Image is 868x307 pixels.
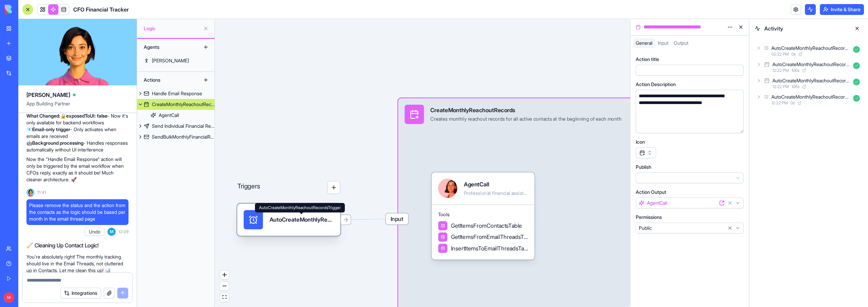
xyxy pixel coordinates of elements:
span: 12:22 PM [772,68,789,73]
span: 106 s [791,84,800,89]
span: 12:22 PM [772,84,789,89]
span: App Building Partner [26,100,129,112]
div: [PERSON_NAME] [152,57,189,64]
p: Triggers [237,181,260,194]
span: CFO Financial Tracker [73,5,129,14]
span: Logic [144,25,200,32]
div: AgentCall [159,112,179,119]
strong: exposedToUI: false [66,113,107,119]
div: AgentCall [464,180,528,188]
div: Send Individual Financial Request [152,123,215,129]
span: Activity [764,24,848,33]
a: Handle Email Response [137,88,215,99]
div: SendBulkMonthlyFinancialRequests [152,134,215,140]
button: Undo [84,228,105,236]
label: Action Description [636,81,676,88]
div: Handle Email Response [152,90,202,97]
p: Now the "Handle Email Response" action will only be triggered by the email workflow when CFOs rep... [26,156,129,183]
span: [PERSON_NAME] [26,91,70,99]
div: CreateMonthlyReachoutRecords [152,101,215,108]
a: CreateMonthlyReachoutRecords [137,99,215,110]
strong: Email-only trigger [32,126,70,132]
span: 0 s [790,100,795,106]
label: Action Output [636,189,666,196]
a: Send Individual Financial Request [137,121,215,131]
span: Tools [438,211,528,218]
span: InsertItemsToEmailThreadsTable [451,244,528,252]
button: zoom in [220,270,229,280]
label: Action title [636,56,659,63]
span: Input [658,40,668,46]
span: 106 s [791,68,800,73]
button: fit view [220,293,229,302]
strong: What Changed: [26,113,60,119]
div: AutoCreateMonthlyReachoutRecordsTrigger [771,45,850,52]
div: Creates monthly reachout records for all active contacts at the beginning of each month [430,116,622,122]
label: Publish [636,164,651,170]
span: GetItemsFromContactsTable [451,222,522,230]
button: Invite & Share [820,4,864,15]
label: Permissions [636,214,662,221]
span: 02:22 PM [771,52,789,57]
a: AgentCall [137,110,215,121]
button: zoom out [220,282,229,291]
span: 0 s [791,52,796,57]
span: Input [386,213,408,224]
p: You're absolutely right! The monthly tracking should live in the Email Threads, not cluttered up ... [26,253,129,274]
div: Professional financial assistant [464,190,528,197]
button: Integrations [60,288,101,299]
span: M [3,292,14,303]
div: AutoCreateMonthlyReachoutRecordsTrigger [771,94,850,100]
div: AutoCreateMonthlyReachoutRecords [772,61,850,68]
div: AutoCreateMonthlyReachoutRecords [772,77,850,84]
span: Please remove the status and the action from the contacts as the logic should be based per month ... [29,202,126,222]
span: 12:09 [118,229,129,234]
a: [PERSON_NAME] [137,55,215,66]
span: General [636,40,652,46]
strong: Background processing [32,140,83,146]
img: Ella_00000_wcx2te.png [26,188,35,197]
span: Output [674,40,688,46]
span: 12:22 PM [771,100,788,106]
div: AutoCreateMonthlyReachoutRecordsTrigger [255,203,345,212]
g: Edge from 68b949f03528b493c9b8aec1 to 68b9423c94aed00a9e8c1123 [342,219,396,220]
div: AgentCallProfessional financial assistantToolsGetItemsFromContactsTableGetItemsFromEmailThreadsTa... [432,172,535,260]
p: 🔒 - Now it's only available for backend workflows 📧 - Only activates when emails are received 🤖 -... [26,112,129,153]
img: logo [5,5,47,14]
h2: 🧹 Cleaning Up Contact Logic! [26,241,129,249]
div: Agents [140,42,195,53]
a: SendBulkMonthlyFinancialRequests [137,131,215,142]
div: CreateMonthlyReachoutRecords [430,106,622,115]
div: AutoCreateMonthlyReachoutRecordsTrigger [270,216,334,224]
div: AutoCreateMonthlyReachoutRecordsTrigger [237,204,340,236]
div: Actions [140,75,195,85]
label: Icon [636,139,645,145]
div: Triggers [237,155,340,236]
span: GetItemsFromEmailThreadsTable [451,233,528,241]
span: M [107,228,116,236]
span: 11:41 [37,190,46,195]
